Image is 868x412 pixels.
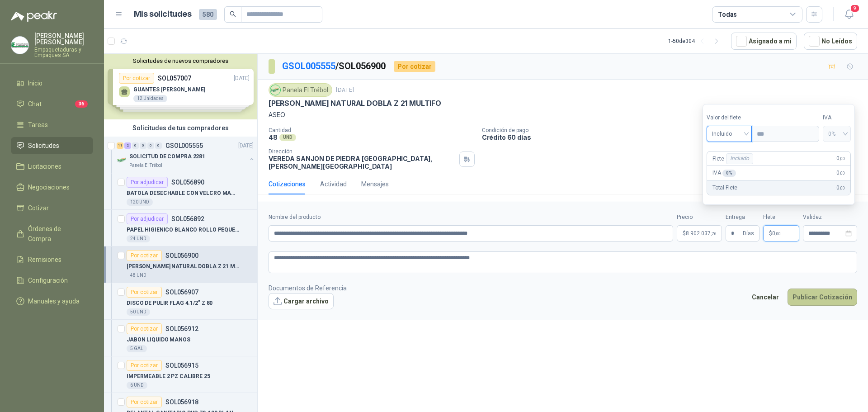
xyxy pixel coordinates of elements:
p: JABON LIQUIDO MANOS [127,336,190,344]
p: [DATE] [336,86,354,95]
div: Cotizaciones [269,179,306,189]
span: 8.902.037 [686,231,716,236]
p: SOL056892 [171,216,204,222]
span: 0 [836,184,844,192]
span: 0 [836,169,844,177]
div: 0 [147,142,154,149]
div: Actividad [320,179,347,189]
a: GSOL005555 [282,61,335,71]
span: Chat [28,99,42,109]
span: Configuración [28,275,68,285]
div: 11 [117,142,123,149]
span: ,00 [840,156,845,161]
a: Por cotizarSOL056912JABON LIQUIDO MANOS5 GAL [104,320,257,356]
p: SOL056912 [165,326,198,332]
img: Logo peakr [11,11,57,22]
a: Por adjudicarSOL056890BATOLA DESECHABLE CON VELCRO MANGA LARGA120 UND [104,173,257,210]
div: Por cotizar [127,397,162,407]
p: IMPERMEABLE 2 PZ CALIBRE 25 [127,372,210,381]
button: Solicitudes de nuevos compradores [108,57,254,64]
span: Negociaciones [28,182,70,192]
label: Nombre del producto [269,213,673,222]
h1: Mis solicitudes [134,8,192,21]
label: IVA [823,114,851,122]
button: Asignado a mi [731,33,797,50]
p: / SOL056900 [282,59,387,73]
a: Chat36 [11,95,93,113]
span: 0 [836,154,844,163]
p: SOL056915 [165,362,198,369]
label: Flete [763,213,799,222]
a: Por cotizarSOL056900[PERSON_NAME] NATURAL DOBLA Z 21 MULTIFO48 UND [104,246,257,283]
a: Remisiones [11,251,93,268]
div: Por cotizar [394,61,435,72]
p: Documentos de Referencia [269,283,347,293]
label: Valor del flete [707,114,752,122]
a: Inicio [11,75,93,92]
a: Solicitudes [11,137,93,154]
div: 0 [132,142,139,149]
span: ,00 [840,185,845,190]
p: [PERSON_NAME] NATURAL DOBLA Z 21 MULTIFO [127,262,239,271]
p: Flete [712,153,755,164]
div: Por cotizar [127,250,162,261]
span: Incluido [712,127,747,141]
p: Panela El Trébol [129,162,162,169]
button: Publicar Cotización [788,289,857,306]
p: GSOL005555 [165,142,203,149]
div: Solicitudes de nuevos compradoresPor cotizarSOL057007[DATE] GUANTES [PERSON_NAME]12 UnidadesPor c... [104,54,257,119]
span: ,00 [840,170,845,175]
span: $ [769,231,772,236]
span: Remisiones [28,255,61,265]
a: Órdenes de Compra [11,220,93,247]
div: UND [279,134,296,141]
p: VEREDA SANJON DE PIEDRA [GEOGRAPHIC_DATA] , [PERSON_NAME][GEOGRAPHIC_DATA] [269,155,456,170]
p: Total Flete [712,184,737,192]
p: SOL056890 [171,179,204,185]
button: No Leídos [804,33,857,50]
span: 0% [828,127,845,141]
p: Empaquetaduras y Empaques SA [34,47,93,58]
a: Por adjudicarSOL056892PAPEL HIGIENICO BLANCO ROLLO PEQUEÑO24 UND [104,210,257,246]
span: 9 [850,4,860,13]
span: Tareas [28,120,48,130]
p: SOLICITUD DE COMPRA 2281 [129,152,205,161]
a: Configuración [11,272,93,289]
p: BATOLA DESECHABLE CON VELCRO MANGA LARGA [127,189,239,198]
p: [DATE] [238,142,254,150]
p: SOL056907 [165,289,198,295]
label: Precio [677,213,722,222]
a: Cotizar [11,199,93,217]
div: Por cotizar [127,323,162,334]
div: 1 - 50 de 304 [668,34,724,48]
div: Mensajes [361,179,389,189]
div: Panela El Trébol [269,83,332,97]
p: IVA [712,169,736,177]
p: SOL056900 [165,252,198,259]
span: Manuales y ayuda [28,296,80,306]
div: 24 UND [127,235,150,242]
div: 2 [124,142,131,149]
p: 48 [269,133,278,141]
a: Manuales y ayuda [11,293,93,310]
img: Company Logo [117,155,127,166]
button: 9 [841,6,857,23]
div: 50 UND [127,308,150,316]
label: Validez [803,213,857,222]
div: Por cotizar [127,360,162,371]
div: 6 UND [127,382,147,389]
span: Cotizar [28,203,49,213]
p: ASEO [269,110,857,120]
div: 0 [155,142,162,149]
label: Entrega [726,213,759,222]
button: Cargar archivo [269,293,334,309]
a: Licitaciones [11,158,93,175]
div: Solicitudes de tus compradores [104,119,257,137]
span: Órdenes de Compra [28,224,85,244]
a: Por cotizarSOL056907DISCO DE PULIR FLAG 4.1/2" Z 8050 UND [104,283,257,320]
span: ,00 [775,231,781,236]
span: Solicitudes [28,141,59,151]
div: Por adjudicar [127,213,168,224]
div: 48 UND [127,272,150,279]
div: Incluido [726,153,753,164]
